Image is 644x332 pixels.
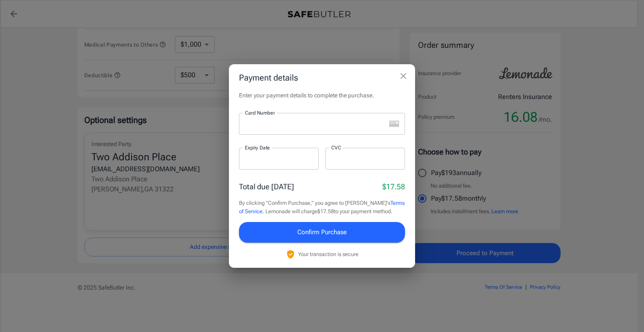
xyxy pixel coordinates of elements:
svg: unknown [389,120,399,127]
iframe: Secure CVC input frame [331,155,399,163]
h2: Payment details [229,64,415,91]
iframe: Secure card number input frame [245,120,386,128]
label: Expiry Date [245,144,270,151]
button: close [395,68,412,84]
p: Total due [DATE] [239,181,294,192]
span: Confirm Purchase [297,227,347,238]
p: Your transaction is secure [298,250,358,258]
p: Enter your payment details to complete the purchase. [239,91,405,99]
label: Card Number [245,109,275,116]
p: By clicking "Confirm Purchase," you agree to [PERSON_NAME]'s . Lemonade will charge $17.58 to you... [239,199,405,215]
p: $17.58 [382,181,405,192]
iframe: Secure expiration date input frame [245,155,313,163]
label: CVC [331,144,341,151]
button: Confirm Purchase [239,222,405,242]
a: Terms of Service [239,200,405,214]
